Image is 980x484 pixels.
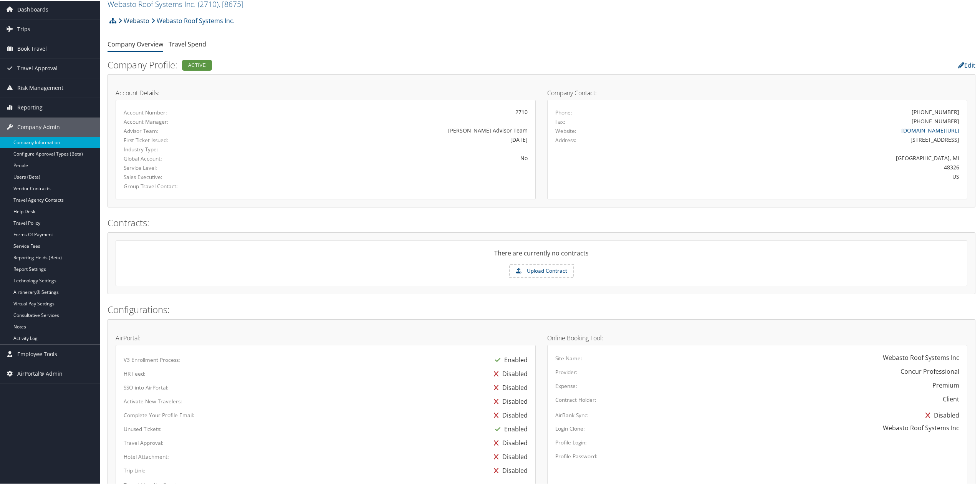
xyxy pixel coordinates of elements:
[883,352,959,361] div: Webasto Roof Systems Inc
[124,136,251,143] label: First Ticket Issued:
[490,380,528,394] div: Disabled
[922,408,959,421] div: Disabled
[555,381,577,389] label: Expense:
[124,172,251,180] label: Sales Executive:
[883,423,959,432] div: Webasto Roof Systems Inc
[116,334,536,340] h4: AirPortal:
[901,366,959,375] div: Concur Professional
[124,424,162,432] label: Unused Tickets:
[958,60,975,69] a: Edit
[169,39,206,48] a: Travel Spend
[555,108,572,116] label: Phone:
[124,117,251,125] label: Account Manager:
[182,59,212,70] div: Active
[124,163,251,171] label: Service Level:
[555,395,596,403] label: Contract Holder:
[555,368,578,375] label: Provider:
[555,438,587,446] label: Profile Login:
[490,435,528,449] div: Disabled
[490,366,528,380] div: Disabled
[17,117,60,136] span: Company Admin
[17,97,43,116] span: Reporting
[124,397,182,404] label: Activate New Travelers:
[547,334,967,340] h4: Online Booking Tool:
[17,58,58,77] span: Travel Approval
[124,438,164,446] label: Travel Approval:
[124,466,146,474] label: Trip Link:
[547,89,967,95] h4: Company Contact:
[555,354,582,361] label: Site Name:
[124,145,251,152] label: Industry Type:
[555,452,598,459] label: Profile Password:
[124,108,251,116] label: Account Number:
[118,12,149,28] a: Webasto
[262,126,528,134] div: [PERSON_NAME] Advisor Team
[124,126,251,134] label: Advisor Team:
[659,172,960,180] div: US
[124,452,169,460] label: Hotel Attachment:
[491,421,528,435] div: Enabled
[17,38,47,58] span: Book Travel
[659,135,960,143] div: [STREET_ADDRESS]
[124,154,251,162] label: Global Account:
[17,78,63,97] span: Risk Management
[262,153,528,161] div: No
[17,19,30,38] span: Trips
[116,89,536,95] h4: Account Details:
[659,162,960,171] div: 48326
[510,264,573,277] label: Upload Contract
[912,107,959,115] div: [PHONE_NUMBER]
[151,12,235,28] a: Webasto Roof Systems Inc.
[108,39,163,48] a: Company Overview
[108,215,975,229] h2: Contracts:
[490,463,528,477] div: Disabled
[555,411,589,418] label: AirBank Sync:
[555,117,565,125] label: Fax:
[555,424,585,432] label: Login Clone:
[124,383,169,391] label: SSO into AirPortal:
[124,355,180,363] label: V3 Enrollment Process:
[555,136,576,143] label: Address:
[901,126,959,133] a: [DOMAIN_NAME][URL]
[912,116,959,124] div: [PHONE_NUMBER]
[555,126,576,134] label: Website:
[108,302,975,315] h2: Configurations:
[262,135,528,143] div: [DATE]
[17,344,57,363] span: Employee Tools
[490,408,528,421] div: Disabled
[491,352,528,366] div: Enabled
[659,153,960,161] div: [GEOGRAPHIC_DATA], MI
[490,449,528,463] div: Disabled
[124,411,194,418] label: Complete Your Profile Email:
[17,363,63,383] span: AirPortal® Admin
[943,394,959,403] div: Client
[108,58,682,71] h2: Company Profile:
[262,107,528,115] div: 2710
[490,394,528,408] div: Disabled
[116,248,967,263] div: There are currently no contracts
[124,369,146,377] label: HR Feed:
[124,182,251,189] label: Group Travel Contact:
[932,380,959,389] div: Premium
